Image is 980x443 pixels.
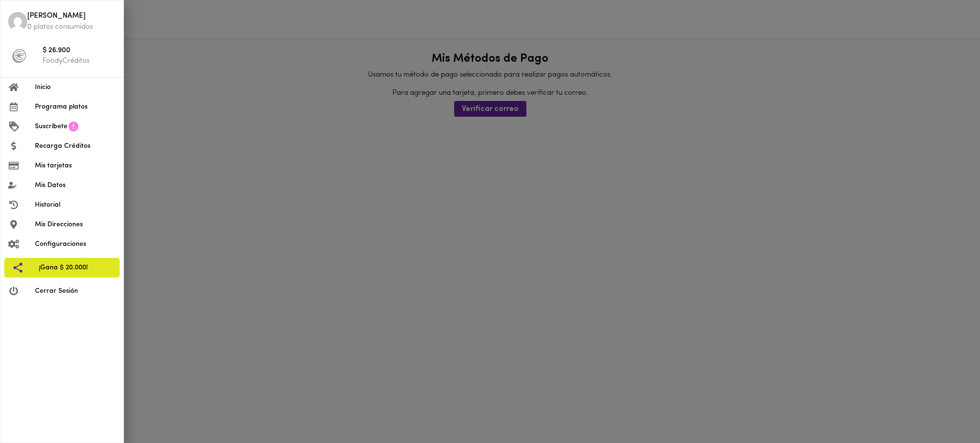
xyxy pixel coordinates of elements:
[27,11,116,22] span: [PERSON_NAME]
[43,56,116,66] p: FoodyCréditos
[35,200,116,210] span: Historial
[43,45,116,56] span: $ 26.900
[35,141,116,151] span: Recarga Créditos
[35,102,116,112] span: Programa platos
[35,161,116,171] span: Mis tarjetas
[27,22,116,32] p: 0 platos consumidos
[35,286,116,296] span: Cerrar Sesión
[35,180,116,190] span: Mis Datos
[35,82,116,92] span: Inicio
[35,122,67,132] span: Suscríbete
[12,49,26,63] img: foody-creditos-black.png
[35,239,116,249] span: Configuraciones
[35,220,116,230] span: Mis Direcciones
[39,263,112,273] span: ¡Gana $ 20.000!
[924,388,970,433] iframe: Messagebird Livechat Widget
